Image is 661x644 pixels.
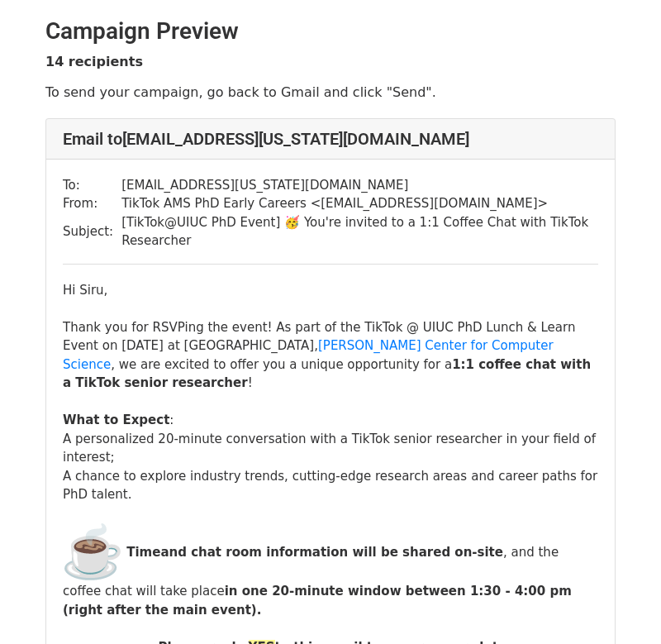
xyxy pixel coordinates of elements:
div: : [63,411,598,430]
div: Thank you for RSVPing the event! As part of the TikTok @ UIUC PhD Lunch & Learn Event on [DATE] a... [63,318,598,393]
div: A personalized 20-minute conversation with a TikTok senior researcher in your field of interest; [63,430,598,467]
div: A chance to explore industry trends, cutting-edge research areas and career paths for PhD talent. [63,467,598,504]
td: To: [63,176,121,195]
div: , and the coffee chat will take place [63,522,598,619]
strong: in one 20-minute window between 1:30 - 4:00 pm (right after the main event). [63,584,572,618]
strong: Time [126,545,160,560]
p: To send your campaign, go back to Gmail and click "Send". [45,83,616,101]
td: [TikTok@UIUC PhD Event] 🥳 You're invited to a 1:1 Coffee Chat with TikTok Researcher [121,213,598,250]
h4: Email to [EMAIL_ADDRESS][US_STATE][DOMAIN_NAME] [63,129,598,149]
img: ☕️ [63,522,122,582]
a: [PERSON_NAME] Center for Computer Science [63,338,554,372]
div: Hi Siru, [63,281,598,300]
td: From: [63,194,121,213]
td: [EMAIL_ADDRESS][US_STATE][DOMAIN_NAME] [121,176,598,195]
strong: What to Expect [63,413,169,427]
strong: and chat room information will be shared on-site [160,545,503,560]
h2: Campaign Preview [45,17,616,45]
td: TikTok AMS PhD Early Careers < [EMAIL_ADDRESS][DOMAIN_NAME] > [121,194,598,213]
strong: 14 recipients [45,54,143,69]
td: Subject: [63,213,121,250]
